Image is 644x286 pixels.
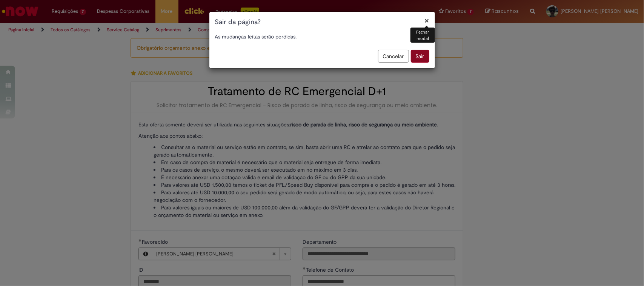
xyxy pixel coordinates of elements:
[215,33,429,40] p: As mudanças feitas serão perdidas.
[215,17,429,27] h1: Sair da página?
[411,50,429,63] button: Sair
[410,28,435,43] div: Fechar modal
[378,50,409,63] button: Cancelar
[425,17,429,25] button: Fechar modal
